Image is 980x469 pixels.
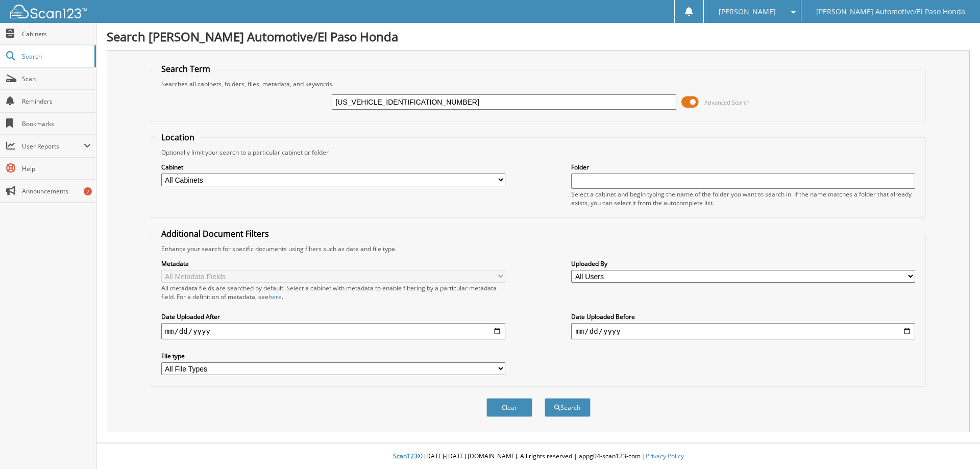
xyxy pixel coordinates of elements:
[816,9,965,15] span: [PERSON_NAME] Automotive/El Paso Honda
[156,63,215,75] legend: Search Term
[719,9,776,15] span: [PERSON_NAME]
[22,164,91,173] span: Help
[22,187,91,195] span: Announcements
[571,312,915,321] label: Date Uploaded Before
[22,97,91,106] span: Reminders
[10,5,87,18] img: scan123-logo-white.svg
[161,259,505,268] label: Metadata
[84,187,92,195] div: 2
[704,98,750,106] span: Advanced Search
[161,312,505,321] label: Date Uploaded After
[107,28,970,45] h1: Search [PERSON_NAME] Automotive/El Paso Honda
[156,244,921,253] div: Enhance your search for specific documents using filters such as date and file type.
[393,452,418,460] span: Scan123
[545,398,591,417] button: Search
[22,30,91,38] span: Cabinets
[156,228,274,239] legend: Additional Document Filters
[96,444,980,469] div: © [DATE]-[DATE] [DOMAIN_NAME]. All rights reserved | appg04-scan123-com |
[156,80,921,88] div: Searches all cabinets, folders, files, metadata, and keywords
[22,142,84,151] span: User Reports
[929,420,980,469] iframe: Chat Widget
[161,284,505,301] div: All metadata fields are searched by default. Select a cabinet with metadata to enable filtering b...
[571,190,915,207] div: Select a cabinet and begin typing the name of the folder you want to search in. If the name match...
[571,323,915,339] input: end
[161,323,505,339] input: start
[22,52,89,61] span: Search
[22,119,91,128] span: Bookmarks
[646,452,684,460] a: Privacy Policy
[156,148,921,157] div: Optionally limit your search to a particular cabinet or folder
[571,163,915,171] label: Folder
[161,163,505,171] label: Cabinet
[571,259,915,268] label: Uploaded By
[268,292,282,301] a: here
[22,75,91,83] span: Scan
[156,132,200,143] legend: Location
[486,398,532,417] button: Clear
[161,352,505,360] label: File type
